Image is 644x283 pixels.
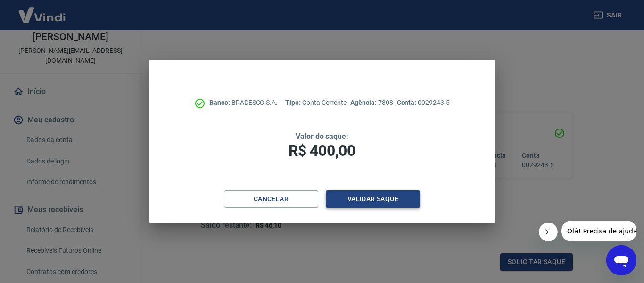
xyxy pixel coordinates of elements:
[539,223,558,241] iframe: Fechar mensagem
[289,142,355,160] span: R$ 400,00
[224,190,318,208] button: Cancelar
[285,99,302,106] span: Tipo:
[209,98,278,108] p: BRADESCO S.A.
[209,99,231,106] span: Banco:
[397,99,418,106] span: Conta:
[6,7,79,14] span: Olá! Precisa de ajuda?
[285,98,347,108] p: Conta Corrente
[350,98,393,108] p: 7808
[397,98,450,108] p: 0029243-5
[606,245,636,275] iframe: Botão para abrir a janela de mensagens
[350,99,378,106] span: Agência:
[561,221,636,241] iframe: Mensagem da empresa
[296,132,348,141] span: Valor do saque:
[326,190,420,208] button: Validar saque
